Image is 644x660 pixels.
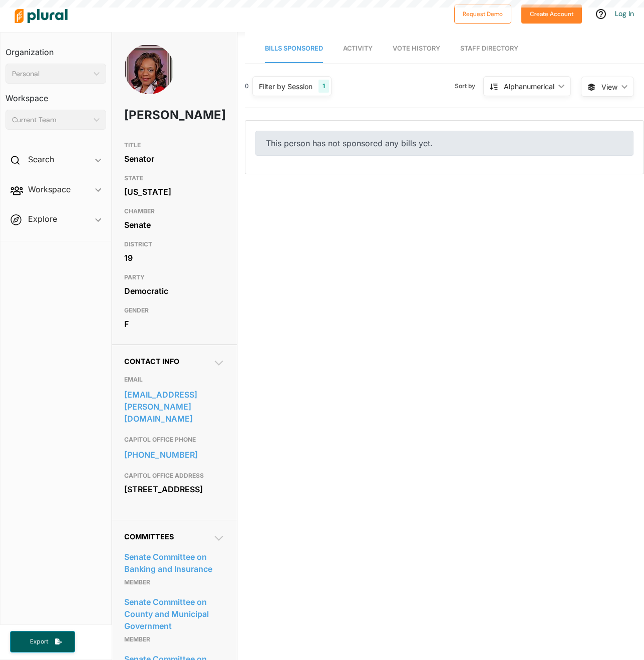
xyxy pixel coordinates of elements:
a: Create Account [521,8,582,19]
a: Vote History [393,35,440,63]
div: [US_STATE] [124,184,225,199]
a: Request Demo [454,8,511,19]
div: 19 [124,250,225,265]
div: [STREET_ADDRESS] [124,482,225,497]
a: Staff Directory [460,35,518,63]
div: Alphanumerical [504,81,554,92]
img: Headshot of Merika Coleman [124,44,174,114]
h3: EMAIL [124,374,225,386]
div: 1 [318,80,329,93]
h3: CAPITOL OFFICE ADDRESS [124,470,225,482]
h3: STATE [124,172,225,184]
a: Senate Committee on Banking and Insurance [124,549,225,576]
a: Log In [615,9,634,18]
div: Senator [124,151,225,166]
button: Create Account [521,5,582,24]
h3: GENDER [124,304,225,316]
h3: Workspace [6,84,106,106]
h2: Search [28,154,54,165]
h3: Organization [6,38,106,60]
div: 0 [245,82,249,91]
div: Senate [124,217,225,232]
a: [PHONE_NUMBER] [124,447,225,462]
div: Filter by Session [259,81,312,92]
h3: CAPITOL OFFICE PHONE [124,434,225,446]
a: Senate Committee on County and Municipal Government [124,594,225,633]
h3: DISTRICT [124,238,225,250]
div: Democratic [124,283,225,298]
span: Activity [343,45,373,52]
p: Member [124,576,225,588]
a: Activity [343,35,373,63]
div: F [124,316,225,332]
h3: TITLE [124,139,225,151]
span: Vote History [393,45,440,52]
div: Personal [12,69,90,79]
span: Sort by [455,82,483,91]
h3: PARTY [124,271,225,283]
button: Request Demo [454,5,511,24]
h3: CHAMBER [124,205,225,217]
span: Export [23,637,55,646]
p: Member [124,633,225,645]
span: Committees [124,532,174,541]
div: Current Team [12,115,90,125]
h1: [PERSON_NAME] [124,100,184,130]
div: This person has not sponsored any bills yet. [255,131,633,156]
a: [EMAIL_ADDRESS][PERSON_NAME][DOMAIN_NAME] [124,387,225,426]
span: Bills Sponsored [265,45,323,52]
button: Export [10,631,75,652]
span: View [601,82,617,92]
a: Bills Sponsored [265,35,323,63]
span: Contact Info [124,357,179,366]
